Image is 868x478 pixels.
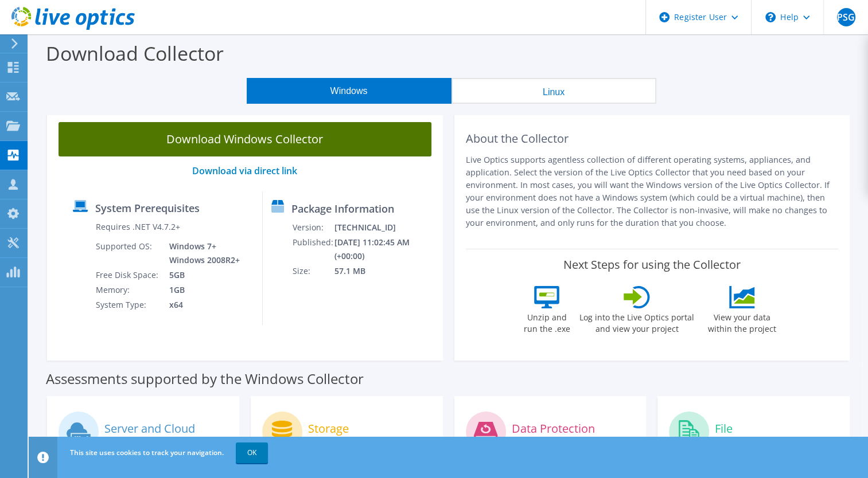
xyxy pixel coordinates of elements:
label: Storage [308,423,349,434]
td: Memory: [95,283,161,297]
label: Log into the Live Optics portal and view your project [579,308,695,335]
a: OK [236,442,268,463]
label: Requires .NET V4.7.2+ [96,221,180,233]
td: Version: [292,220,334,235]
td: x64 [161,297,242,312]
td: Size: [292,264,334,279]
button: Linux [451,78,656,104]
button: Windows [247,78,451,104]
label: Next Steps for using the Collector [563,258,741,272]
label: Package Information [291,203,394,214]
a: Download via direct link [192,164,297,177]
td: [DATE] 11:02:45 AM (+00:00) [334,235,437,264]
span: PSG [837,8,855,26]
td: 1GB [161,283,242,297]
a: Download Windows Collector [59,122,431,156]
span: This site uses cookies to track your navigation. [70,448,224,457]
p: Live Optics supports agentless collection of different operating systems, appliances, and applica... [466,154,839,229]
td: Windows 7+ Windows 2008R2+ [161,239,242,268]
td: Published: [292,235,334,264]
label: Assessments supported by the Windows Collector [46,373,364,385]
label: Download Collector [46,40,224,66]
td: System Type: [95,297,161,312]
h2: About the Collector [466,132,839,146]
label: Data Protection [512,423,595,434]
td: Free Disk Space: [95,268,161,283]
label: View your data within the project [700,308,783,335]
td: Supported OS: [95,239,161,268]
svg: \n [765,12,776,22]
td: 57.1 MB [334,264,437,279]
label: Server and Cloud [104,423,195,434]
label: Unzip and run the .exe [520,308,573,335]
label: File [715,423,733,434]
label: System Prerequisites [95,202,200,214]
td: [TECHNICAL_ID] [334,220,437,235]
td: 5GB [161,268,242,283]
